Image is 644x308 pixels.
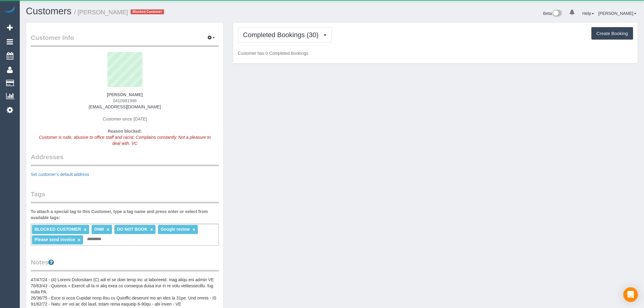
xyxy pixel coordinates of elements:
[591,27,633,40] button: Create Booking
[131,9,164,14] span: Blocked Customer
[39,135,211,146] em: Customer is rude, abusive to office staff and racist. Complains constantly. Not a pleasure to dea...
[89,104,161,109] a: [EMAIL_ADDRESS][DOMAIN_NAME]
[31,33,219,47] legend: Customer Info
[192,227,195,232] a: ×
[161,227,190,232] span: Google review
[78,237,80,243] a: ×
[26,6,72,16] a: Customers
[150,227,153,232] a: ×
[552,10,562,18] img: New interface
[238,27,331,43] button: Completed Bookings (30)
[582,11,594,16] a: Help
[34,227,81,232] span: BLOCKED CUSTOMER
[238,50,633,56] p: Customer has 0 Completed Bookings
[113,98,137,103] span: 0410981998
[74,9,128,16] small: / [PERSON_NAME]
[243,31,321,39] span: Completed Bookings (30)
[107,92,142,97] strong: [PERSON_NAME]
[103,117,147,121] span: Customer since [DATE]
[623,287,638,302] div: Open Intercom Messenger
[107,227,109,232] a: ×
[108,129,142,134] strong: Reason blocked:
[31,208,219,221] label: To attach a special tag to this Customer, type a tag name and press enter or select from availabl...
[31,258,219,271] legend: Notes
[31,172,89,177] a: Set customer's default address
[4,6,16,15] img: Automaid Logo
[34,237,75,242] span: Please send invoice
[117,227,147,232] span: DO NOT BOOK
[94,227,104,232] span: DNM
[31,190,219,203] legend: Tags
[543,11,562,16] a: Beta
[598,11,636,16] a: [PERSON_NAME]
[84,227,86,232] a: ×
